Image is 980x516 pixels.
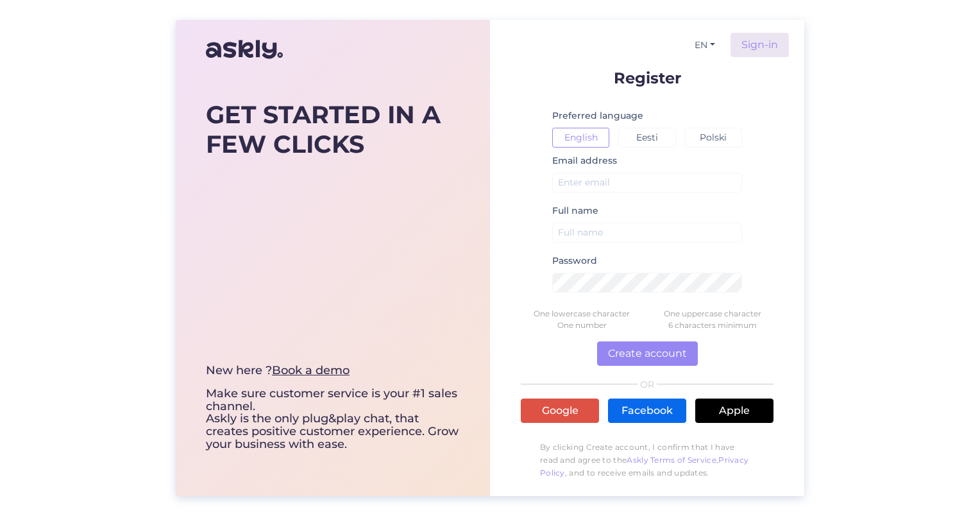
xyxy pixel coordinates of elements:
label: Password [552,254,597,268]
input: Enter email [552,173,742,193]
button: English [552,128,609,148]
button: Eesti [618,128,675,148]
p: Register [521,70,773,86]
span: OR [638,380,657,389]
a: Google [521,399,599,423]
button: Polski [685,128,742,148]
button: EN [689,36,720,55]
div: One uppercase character [647,308,778,320]
a: Privacy Policy [540,455,748,477]
a: Apple [695,399,773,423]
div: GET STARTED IN A FEW CLICKS [206,100,460,159]
button: Create account [597,341,698,366]
a: Sign-in [731,33,789,57]
label: Full name [552,204,598,218]
div: Make sure customer service is your #1 sales channel. Askly is the only plug&play chat, that creat... [206,365,460,451]
p: By clicking Create account, I confirm that I have read and agree to the , , and to receive emails... [521,434,773,486]
label: Preferred language [552,109,643,123]
div: 6 characters minimum [647,320,778,331]
a: Facebook [608,399,686,423]
a: Askly Terms of Service [627,455,716,465]
img: Askly [206,34,283,65]
label: Email address [552,154,617,168]
div: New here ? [206,365,460,377]
input: Full name [552,223,742,243]
a: Book a demo [272,363,350,377]
div: One lowercase character [516,308,647,320]
div: One number [516,320,647,331]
